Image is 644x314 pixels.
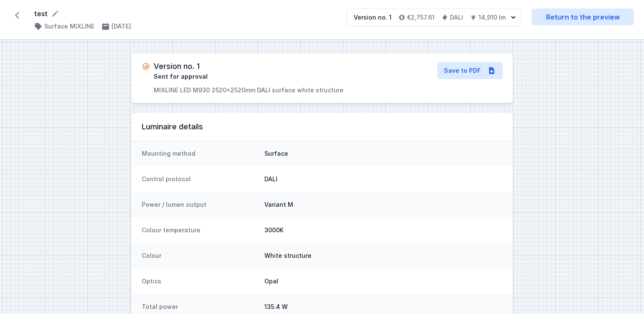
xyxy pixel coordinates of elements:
dd: Opal [264,277,503,285]
dd: 135.4 W [264,303,503,311]
dt: Power / lumen output [142,200,258,209]
dt: Colour temperature [142,226,258,234]
h3: Luminaire details [142,122,503,132]
dd: Variant M [264,200,503,209]
form: test [34,9,336,19]
h4: Surface MIXLINE [44,22,94,31]
dt: Optics [142,277,258,285]
dd: Surface [264,149,503,158]
dt: Colour [142,251,258,260]
dd: White structure [264,251,503,260]
p: MIXLINE LED M930 2520+2520mm DALI surface white structure [154,86,343,94]
button: Rename project [51,9,60,18]
span: Sent for approval [154,72,208,81]
dt: Control protocol [142,175,258,183]
h4: DALI [450,13,463,22]
button: Version no. 1€2,757.61DALI14,910 lm [346,9,521,26]
h4: €2,757.61 [407,13,435,22]
dt: Mounting method [142,149,258,158]
h4: [DATE] [112,22,131,31]
dt: Total power [142,303,258,311]
div: Version no. 1 [354,13,392,22]
a: Save to PDF [437,62,503,79]
h3: Version no. 1 [154,62,200,71]
a: Return to the preview [532,9,634,26]
dd: DALI [264,175,503,183]
dd: 3000K [264,226,503,234]
img: pending.svg [142,62,150,71]
h4: 14,910 lm [478,13,506,22]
